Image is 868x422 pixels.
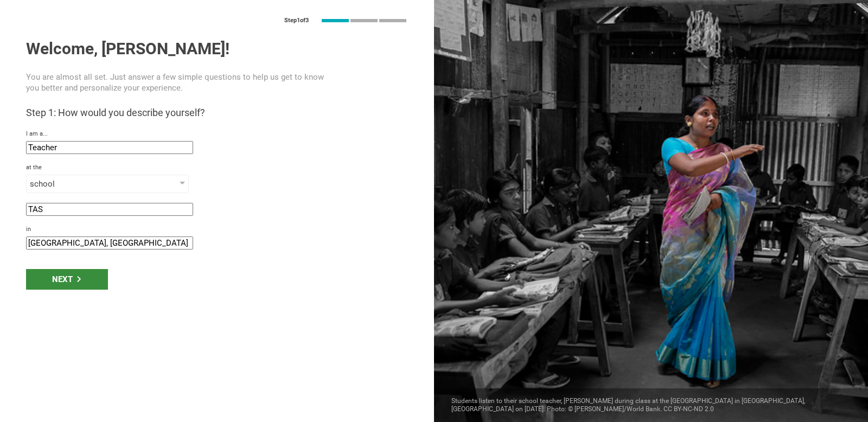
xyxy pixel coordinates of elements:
div: I am a... [26,130,408,138]
h3: Step 1: How would you describe yourself? [26,106,408,119]
p: You are almost all set. Just answer a few simple questions to help us get to know you better and ... [26,72,331,93]
div: Step 1 of 3 [284,17,309,24]
div: at the [26,164,408,171]
div: in [26,226,408,233]
h1: Welcome, [PERSON_NAME]! [26,39,408,59]
div: Students listen to their school teacher, [PERSON_NAME] during class at the [GEOGRAPHIC_DATA] in [... [434,388,868,422]
input: role that defines you [26,141,193,154]
input: location [26,236,193,250]
div: Next [26,269,108,290]
div: school [30,178,154,189]
input: name of institution [26,203,193,216]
